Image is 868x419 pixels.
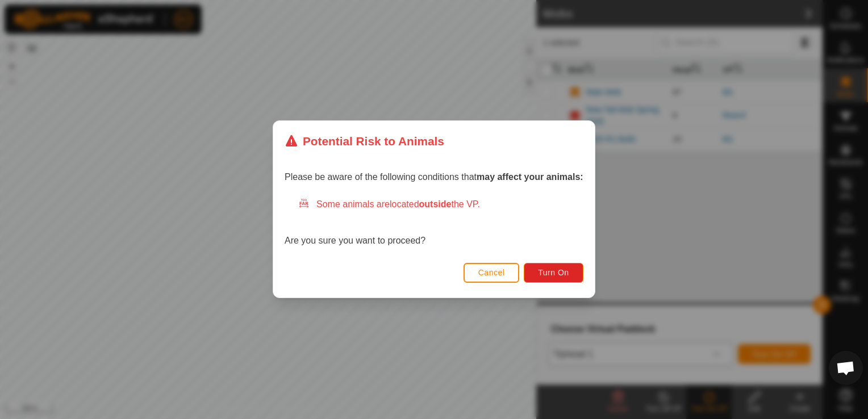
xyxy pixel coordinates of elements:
[285,132,444,150] div: Potential Risk to Animals
[464,263,520,283] button: Cancel
[285,173,583,182] span: Please be aware of the following conditions that
[390,200,480,209] span: located the VP.
[829,351,863,385] div: Open chat
[285,198,583,248] div: Are you sure you want to proceed?
[478,269,505,278] span: Cancel
[477,173,583,182] strong: may affect your animals:
[524,263,583,283] button: Turn On
[298,198,583,212] div: Some animals are
[539,269,569,278] span: Turn On
[419,200,452,209] strong: outside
